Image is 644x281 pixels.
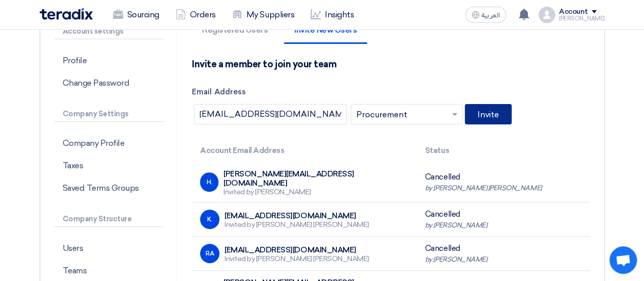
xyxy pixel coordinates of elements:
p: Company Profile [54,132,164,155]
div: [PERSON_NAME][EMAIL_ADDRESS][DOMAIN_NAME] [223,169,408,188]
p: Change Password [54,72,164,94]
div: by [PERSON_NAME] [PERSON_NAME] [425,183,582,193]
div: Invited by [PERSON_NAME] [PERSON_NAME] [225,220,369,229]
img: Teradix logo [40,8,93,20]
button: العربية [465,7,506,23]
div: Open chat [609,246,637,274]
th: Account Email Address [192,139,417,163]
div: [EMAIL_ADDRESS][DOMAIN_NAME] [225,245,369,254]
div: by [PERSON_NAME] [425,220,582,231]
p: Account settings [54,24,164,39]
div: H. [200,172,218,192]
div: [PERSON_NAME] [559,16,605,21]
div: K. [200,210,219,229]
div: RA [200,244,219,263]
input: Enter Email Address... [194,104,347,124]
p: Profile [54,49,164,72]
li: Invite New Users [284,26,367,44]
button: Invite [465,104,512,124]
div: by [PERSON_NAME] [425,254,582,265]
img: profile_test.png [539,7,555,23]
p: Company Settings [54,107,164,122]
a: Sourcing [105,4,167,26]
label: Email Address [192,86,590,98]
div: Account [559,8,588,16]
div: Cancelled [425,171,582,193]
div: Cancelled [425,243,582,264]
p: Saved Terms Groups [54,177,164,199]
li: Registered Users [192,26,278,44]
th: Status [417,139,590,163]
a: Insights [302,4,362,26]
div: Invited by [PERSON_NAME] [223,188,408,197]
p: Users [54,237,164,260]
div: Invited by [PERSON_NAME] [PERSON_NAME] [225,254,369,264]
div: Cancelled [425,209,582,230]
h4: Invite a member to join your team [192,59,337,70]
a: Orders [167,4,224,26]
span: العربية [482,12,500,19]
div: [EMAIL_ADDRESS][DOMAIN_NAME] [225,211,369,220]
p: Taxes [54,155,164,177]
p: Company Structure [54,212,164,227]
a: My Suppliers [224,4,302,26]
